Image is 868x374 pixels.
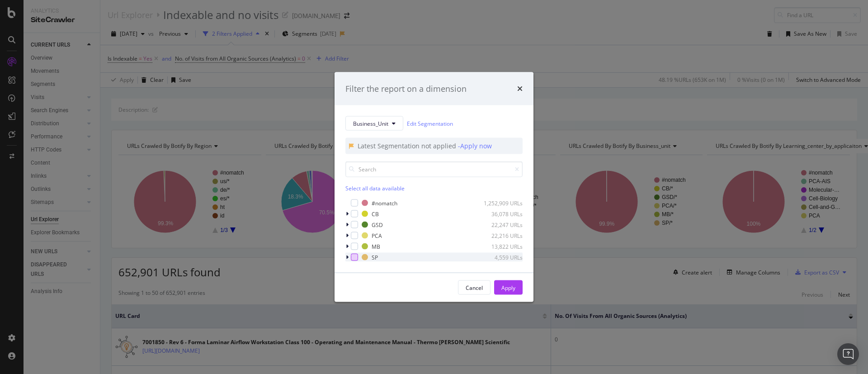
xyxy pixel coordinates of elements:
div: 22,216 URLs [478,232,523,239]
div: #nomatch [372,199,397,207]
div: SP [372,253,378,261]
div: MB [372,242,380,250]
div: GSD [372,221,383,228]
div: 22,247 URLs [478,221,523,228]
div: 36,078 URLs [478,210,523,218]
div: - Apply now [458,142,492,151]
div: Cancel [466,284,483,291]
div: 13,822 URLs [478,242,523,250]
div: Select all data available [345,185,523,192]
button: Cancel [458,280,491,295]
div: CB [372,210,379,218]
div: 1,252,909 URLs [478,199,523,207]
div: Filter the report on a dimension [345,83,467,95]
div: Apply [501,284,515,291]
div: 4,559 URLs [478,253,523,261]
span: Business_Unit [353,119,388,127]
div: modal [335,72,533,302]
button: Business_Unit [345,116,403,131]
div: Latest Segmentation not applied [358,142,458,151]
div: Open Intercom Messenger [837,343,859,365]
a: Edit Segmentation [407,118,453,128]
input: Search [345,161,523,177]
button: Apply [494,280,523,295]
div: times [517,83,523,95]
div: PCA [372,232,382,239]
